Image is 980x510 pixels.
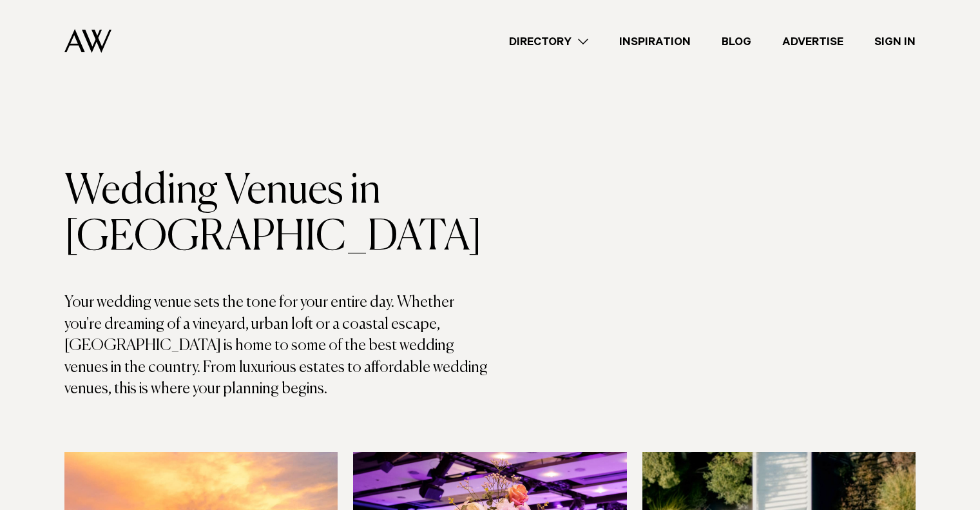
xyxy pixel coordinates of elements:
a: Inspiration [604,33,706,50]
a: Sign In [859,33,931,50]
img: Auckland Weddings Logo [64,29,111,53]
a: Advertise [767,33,859,50]
a: Blog [706,33,767,50]
p: Your wedding venue sets the tone for your entire day. Whether you're dreaming of a vineyard, urba... [64,292,490,400]
h1: Wedding Venues in [GEOGRAPHIC_DATA] [64,168,490,261]
a: Directory [494,33,604,50]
